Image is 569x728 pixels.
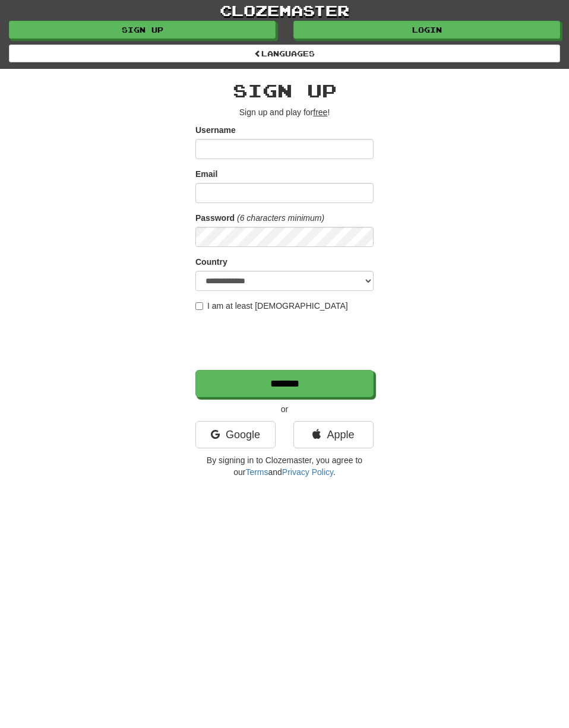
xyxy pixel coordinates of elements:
p: By signing in to Clozemaster, you agree to our and . [195,454,374,478]
label: Country [195,256,227,268]
a: Privacy Policy [282,467,333,477]
label: Email [195,168,217,180]
label: I am at least [DEMOGRAPHIC_DATA] [195,300,348,312]
p: Sign up and play for ! [195,106,374,118]
a: Sign up [9,21,276,39]
a: Google [195,421,276,448]
h2: Sign up [195,81,374,100]
u: free [313,107,327,117]
a: Terms [245,467,268,477]
a: Login [293,21,560,39]
label: Username [195,124,236,136]
iframe: reCAPTCHA [195,318,376,364]
p: or [195,403,374,415]
a: Languages [9,45,560,62]
input: I am at least [DEMOGRAPHIC_DATA] [195,302,203,310]
a: Apple [293,421,374,448]
em: (6 characters minimum) [237,213,324,223]
label: Password [195,212,235,224]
